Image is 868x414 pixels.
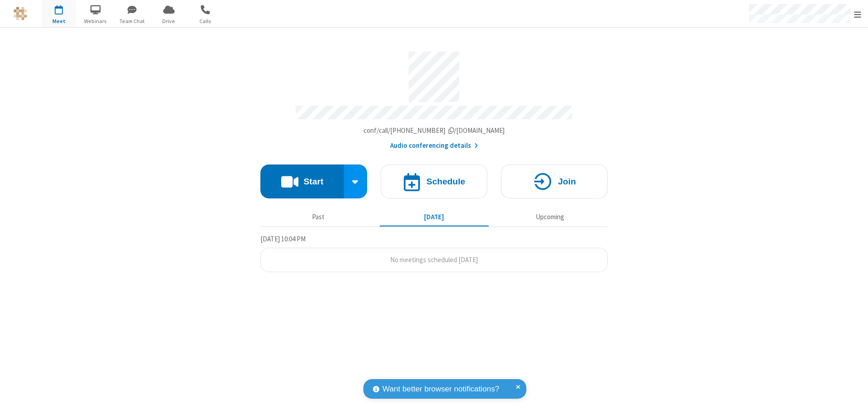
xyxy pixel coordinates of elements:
[264,208,373,226] button: Past
[495,208,604,226] button: Upcoming
[152,17,186,25] span: Drive
[260,234,608,273] section: Today's Meetings
[381,165,487,198] button: Schedule
[426,177,465,186] h4: Schedule
[390,255,478,264] span: No meetings scheduled [DATE]
[344,165,368,198] div: Start conference options
[42,17,76,25] span: Meet
[189,17,222,25] span: Calls
[260,235,306,243] span: [DATE] 10:04 PM
[558,177,576,186] h4: Join
[390,141,478,151] button: Audio conferencing details
[363,126,505,135] span: Copy my meeting room link
[14,7,27,20] img: QA Selenium DO NOT DELETE OR CHANGE
[79,17,113,25] span: Webinars
[382,383,499,395] span: Want better browser notifications?
[260,45,608,151] section: Account details
[260,165,344,198] button: Start
[115,17,149,25] span: Team Chat
[363,126,505,136] button: Copy my meeting room linkCopy my meeting room link
[380,208,489,226] button: [DATE]
[303,177,323,186] h4: Start
[501,165,608,198] button: Join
